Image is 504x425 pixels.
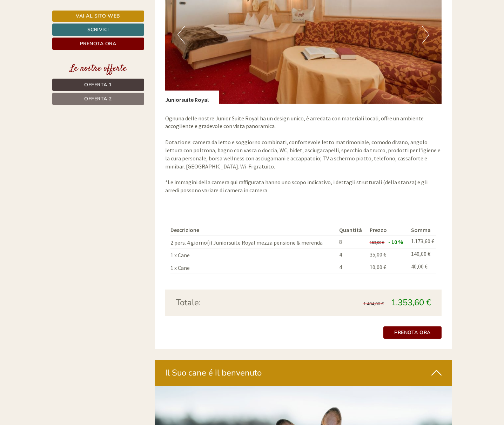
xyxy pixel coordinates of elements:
th: Prezzo [367,225,409,235]
span: 1.353,60 € [391,297,431,308]
div: [DATE] [126,5,151,17]
td: 1 x Cane [170,261,336,273]
td: 40,00 € [408,261,436,273]
a: Vai al sito web [52,11,144,22]
td: 140,00 € [408,248,436,261]
span: 1.484,00 € [363,301,384,307]
a: Prenota ora [52,38,144,50]
th: Somma [408,225,436,235]
td: 1 x Cane [170,248,336,261]
span: 10,00 € [370,264,386,271]
a: Scrivici [52,24,144,36]
p: Ognuna delle nostre Junior Suite Royal ha un design unico, è arredata con materiali locali, offre... [165,114,442,194]
span: 163,00 € [370,240,384,245]
div: Buon giorno, come possiamo aiutarla? [170,19,271,40]
td: 4 [336,261,367,273]
small: 10:07 [173,34,266,39]
td: 8 [336,235,367,248]
div: Totale: [170,297,303,308]
span: Offerta 2 [84,95,112,102]
div: Il Suo cane é il benvenuto [155,360,452,386]
th: Quantità [336,225,367,235]
button: Previous [177,26,185,44]
th: Descrizione [170,225,336,235]
td: 2 pers. 4 giorno(i) Juniorsuite Royal mezza pensione & merenda [170,235,336,248]
div: Juniorsuite Royal [165,91,219,104]
button: Next [422,26,429,44]
button: Invia [241,185,277,197]
span: 35,00 € [370,251,386,258]
div: Lei [173,20,266,26]
span: - 10 % [388,238,403,245]
span: Offerta 1 [84,81,112,88]
td: 4 [336,248,367,261]
div: Le nostre offerte [52,62,144,75]
a: Prenota ora [383,326,442,339]
td: 1.173,60 € [408,235,436,248]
